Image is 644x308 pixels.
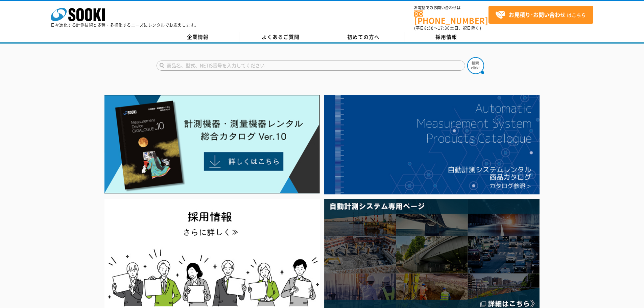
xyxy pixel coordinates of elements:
[405,32,488,42] a: 採用情報
[104,95,320,194] img: Catalog Ver10
[488,6,593,24] a: お見積り･お問い合わせはこちら
[438,25,450,31] span: 17:30
[414,10,488,24] a: [PHONE_NUMBER]
[51,23,199,27] p: 日々進化する計測技術と多種・多様化するニーズにレンタルでお応えします。
[414,25,481,31] span: (平日 ～ 土日、祝日除く)
[424,25,434,31] span: 8:50
[322,32,405,42] a: 初めての方へ
[414,6,488,10] span: お電話でのお問い合わせは
[495,10,586,20] span: はこちら
[157,32,239,42] a: 企業情報
[324,95,540,194] img: 自動計測システムカタログ
[467,57,484,74] img: btn_search.png
[347,33,380,41] span: 初めての方へ
[157,61,465,71] input: 商品名、型式、NETIS番号を入力してください
[509,10,566,19] strong: お見積り･お問い合わせ
[239,32,322,42] a: よくあるご質問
